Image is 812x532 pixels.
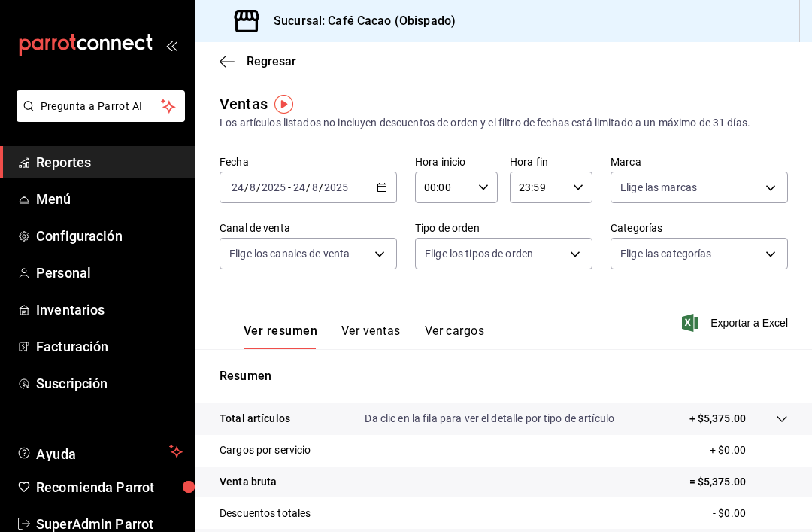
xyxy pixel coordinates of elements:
p: Descuentos totales [220,506,311,521]
button: Ver cargos [425,324,485,349]
input: ---- [323,181,349,193]
span: Inventarios [36,299,183,320]
p: + $0.00 [710,442,788,458]
div: Los artículos listados no incluyen descuentos de orden y el filtro de fechas está limitado a un m... [220,115,788,131]
div: navigation tabs [244,324,484,349]
p: Total artículos [220,411,290,427]
label: Hora inicio [415,157,498,167]
input: -- [231,181,244,193]
p: - $0.00 [713,506,788,521]
span: Regresar [247,54,296,68]
span: Elige los tipos de orden [425,246,533,261]
div: Ventas [220,93,268,115]
p: Da clic en la fila para ver el detalle por tipo de artículo [365,411,614,427]
input: -- [292,181,306,193]
button: Pregunta a Parrot AI [17,90,185,122]
button: Ver resumen [244,324,317,349]
span: / [244,181,249,193]
span: Configuración [36,226,183,246]
input: -- [249,181,256,193]
span: Personal [36,263,183,283]
span: / [256,181,261,193]
label: Marca [611,157,788,167]
span: Menú [36,189,183,209]
span: / [319,181,323,193]
button: Regresar [220,54,296,68]
p: + $5,375.00 [689,411,746,427]
span: / [306,181,311,193]
span: Suscripción [36,373,183,394]
span: Elige los canales de venta [229,246,350,261]
button: Exportar a Excel [685,314,788,332]
span: Pregunta a Parrot AI [41,99,162,114]
span: - [288,181,291,193]
label: Fecha [220,157,397,167]
p: = $5,375.00 [689,474,788,490]
input: -- [311,181,319,193]
button: Ver ventas [341,324,401,349]
p: Venta bruta [220,474,277,490]
span: Recomienda Parrot [36,477,183,497]
label: Hora fin [510,157,592,167]
label: Canal de venta [220,223,397,233]
button: open_drawer_menu [165,39,177,51]
h3: Sucursal: Café Cacao (Obispado) [262,12,456,30]
p: Cargos por servicio [220,442,311,458]
label: Tipo de orden [415,223,592,233]
span: Elige las marcas [620,180,697,195]
span: Elige las categorías [620,246,712,261]
span: Ayuda [36,442,163,461]
label: Categorías [611,223,788,233]
a: Pregunta a Parrot AI [11,109,185,125]
span: Reportes [36,152,183,172]
span: Facturación [36,336,183,357]
input: ---- [261,181,286,193]
img: Tooltip marker [274,95,293,114]
p: Resumen [220,367,788,385]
